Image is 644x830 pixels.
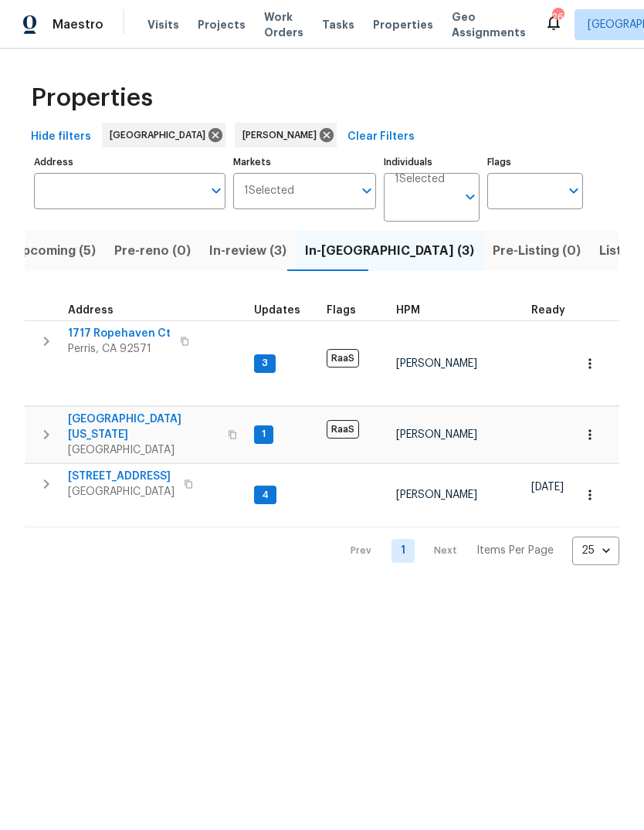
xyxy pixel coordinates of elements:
[68,469,175,484] span: [STREET_ADDRESS]
[233,158,377,167] label: Markets
[452,9,526,40] span: Geo Assignments
[396,490,477,500] span: [PERSON_NAME]
[396,305,420,316] span: HPM
[68,412,219,442] span: [GEOGRAPHIC_DATA][US_STATE]
[53,17,103,32] span: Maestro
[31,127,91,147] span: Hide filters
[68,305,114,316] span: Address
[244,185,294,198] span: 1 Selected
[347,127,415,147] span: Clear Filters
[459,186,481,208] button: Open
[356,180,378,202] button: Open
[395,173,445,186] span: 1 Selected
[68,442,219,458] span: [GEOGRAPHIC_DATA]
[563,180,585,202] button: Open
[493,240,581,262] span: Pre-Listing (0)
[147,17,179,32] span: Visits
[256,489,275,502] span: 4
[242,127,323,143] span: [PERSON_NAME]
[487,158,583,167] label: Flags
[322,19,354,30] span: Tasks
[31,90,153,106] span: Properties
[531,305,579,316] div: Earliest renovation start date (first business day after COE or Checkout)
[68,484,175,500] span: [GEOGRAPHIC_DATA]
[305,240,474,262] span: In-[GEOGRAPHIC_DATA] (3)
[341,123,421,151] button: Clear Filters
[13,240,96,262] span: Upcoming (5)
[205,180,227,202] button: Open
[396,358,477,369] span: [PERSON_NAME]
[572,530,619,571] div: 25
[264,9,303,40] span: Work Orders
[396,429,477,440] span: [PERSON_NAME]
[373,17,433,32] span: Properties
[198,17,246,32] span: Projects
[391,539,415,563] a: Goto page 1
[476,543,554,558] p: Items Per Page
[110,127,212,143] span: [GEOGRAPHIC_DATA]
[68,326,171,341] span: 1717 Ropehaven Ct
[336,537,619,565] nav: Pagination Navigation
[102,123,225,147] div: [GEOGRAPHIC_DATA]
[114,240,191,262] span: Pre-reno (0)
[256,428,272,441] span: 1
[327,420,359,439] span: RaaS
[531,305,565,316] span: Ready
[209,240,286,262] span: In-review (3)
[254,305,300,316] span: Updates
[235,123,337,147] div: [PERSON_NAME]
[327,349,359,368] span: RaaS
[25,123,97,151] button: Hide filters
[68,341,171,357] span: Perris, CA 92571
[552,9,563,25] div: 26
[256,357,274,370] span: 3
[531,482,564,493] span: [DATE]
[384,158,480,167] label: Individuals
[327,305,356,316] span: Flags
[34,158,225,167] label: Address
